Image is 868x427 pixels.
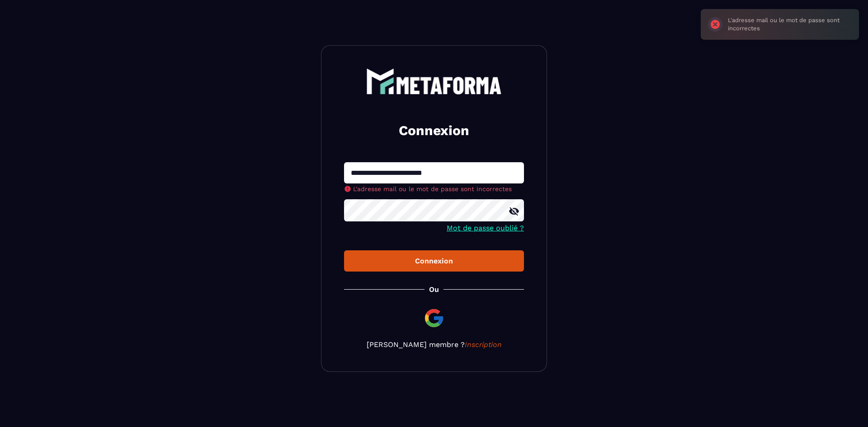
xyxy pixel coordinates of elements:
[353,185,512,192] span: L'adresse mail ou le mot de passe sont incorrectes
[366,68,502,94] img: logo
[351,257,517,265] div: Connexion
[344,340,524,349] p: [PERSON_NAME] membre ?
[423,307,445,329] img: google
[447,224,524,232] a: Mot de passe oublié ?
[429,285,439,294] p: Ou
[355,122,513,140] h2: Connexion
[344,250,524,272] button: Connexion
[344,68,524,94] a: logo
[465,340,502,349] a: Inscription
